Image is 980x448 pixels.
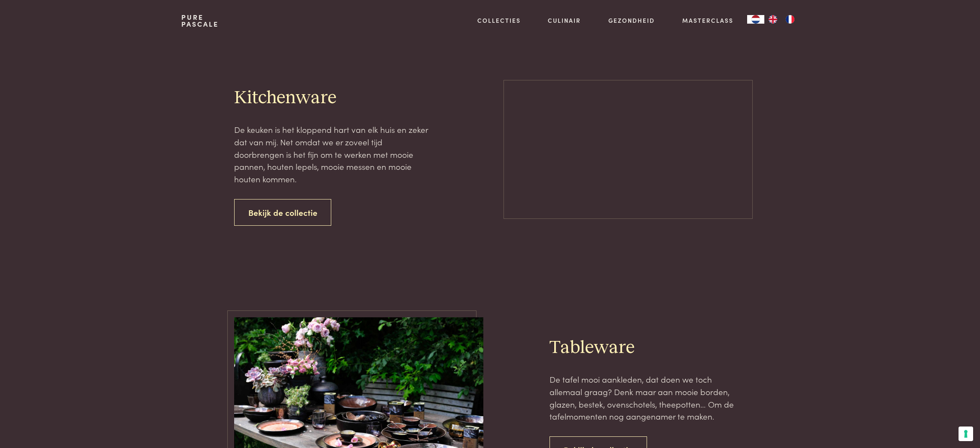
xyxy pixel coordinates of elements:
[782,15,799,24] a: FR
[550,337,746,359] h2: Tableware
[682,16,733,25] a: Masterclass
[764,15,782,24] a: EN
[747,15,764,24] div: Language
[548,16,581,25] a: Culinair
[477,16,521,25] a: Collecties
[181,14,219,28] a: PurePascale
[608,16,655,25] a: Gezondheid
[550,373,746,423] p: De tafel mooi aankleden, dat doen we toch allemaal graag? Denk maar aan mooie borden, glazen, bes...
[234,123,431,185] p: De keuken is het kloppend hart van elk huis en zeker dat van mij. Net omdat we er zoveel tijd doo...
[764,15,799,24] ul: Language list
[747,15,764,24] a: NL
[747,15,799,24] aside: Language selected: Nederlands
[234,87,431,110] h2: Kitchenware
[959,427,973,441] button: Uw voorkeuren voor toestemming voor trackingtechnologieën
[234,199,332,226] a: Bekijk de collectie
